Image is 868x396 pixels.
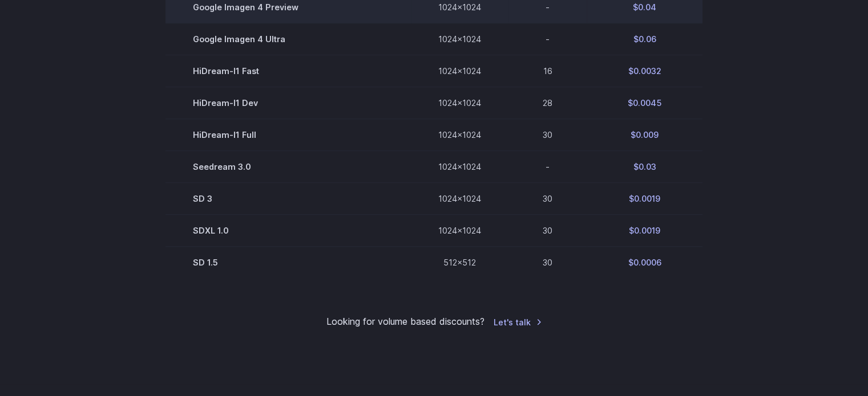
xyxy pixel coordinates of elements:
[587,87,703,119] td: $0.0045
[411,247,508,279] td: 512x512
[587,247,703,279] td: $0.0006
[165,55,411,87] td: HiDream-I1 Fast
[411,55,508,87] td: 1024x1024
[411,183,508,215] td: 1024x1024
[165,215,411,247] td: SDXL 1.0
[326,315,485,329] small: Looking for volume based discounts?
[165,151,411,183] td: Seedream 3.0
[508,23,587,55] td: -
[508,183,587,215] td: 30
[165,87,411,119] td: HiDream-I1 Dev
[587,183,703,215] td: $0.0019
[411,87,508,119] td: 1024x1024
[411,23,508,55] td: 1024x1024
[587,151,703,183] td: $0.03
[494,316,542,329] a: Let's talk
[587,55,703,87] td: $0.0032
[587,119,703,151] td: $0.009
[165,23,411,55] td: Google Imagen 4 Ultra
[508,87,587,119] td: 28
[411,119,508,151] td: 1024x1024
[411,215,508,247] td: 1024x1024
[508,119,587,151] td: 30
[587,215,703,247] td: $0.0019
[508,215,587,247] td: 30
[508,151,587,183] td: -
[165,183,411,215] td: SD 3
[165,119,411,151] td: HiDream-I1 Full
[508,55,587,87] td: 16
[508,247,587,279] td: 30
[411,151,508,183] td: 1024x1024
[587,23,703,55] td: $0.06
[165,247,411,279] td: SD 1.5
